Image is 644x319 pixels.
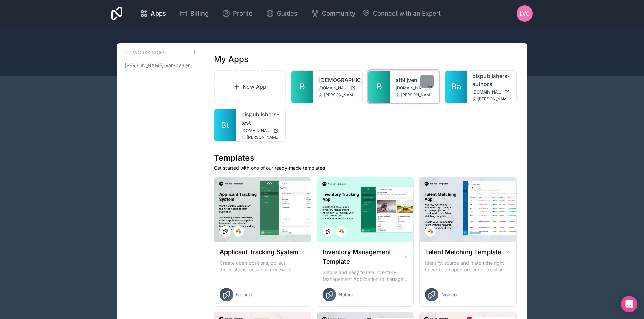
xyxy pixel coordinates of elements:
a: afblijven [396,76,434,84]
a: B [368,71,390,103]
h1: Applicant Tracking System [220,247,299,257]
a: Guides [261,6,303,21]
h3: Workspaces [133,49,166,56]
a: [DOMAIN_NAME] [318,85,357,91]
span: B [300,81,305,92]
img: Airtable Logo [339,229,344,234]
img: Airtable Logo [236,229,241,234]
span: [DOMAIN_NAME] [396,85,425,91]
img: Airtable Logo [428,229,433,234]
a: Profile [217,6,258,21]
span: [PERSON_NAME][EMAIL_ADDRESS][DOMAIN_NAME] [247,135,280,140]
a: bispublishers-test [241,110,280,127]
span: B [377,81,382,92]
a: Community [306,6,361,21]
div: Open Intercom Messenger [621,296,637,312]
span: Community [322,9,355,18]
a: [DOMAIN_NAME] [396,85,434,91]
span: Guides [277,9,297,18]
a: Bt [214,109,236,141]
span: [PERSON_NAME][EMAIL_ADDRESS][DOMAIN_NAME] [324,92,357,98]
span: Noloco [339,291,354,298]
a: [DOMAIN_NAME] [241,128,280,133]
span: Noloco [441,291,457,298]
span: [PERSON_NAME]-van-gaalen [125,62,191,69]
h1: Inventory Management Template [323,247,404,266]
span: [DOMAIN_NAME] [472,89,501,95]
p: Simple and easy to use Inventory Management Application to manage your stock, orders and Manufact... [323,269,408,283]
p: Get started with one of our ready-made templates [214,165,517,171]
span: Noloco [236,291,252,298]
a: Billing [174,6,214,21]
a: [DOMAIN_NAME] [472,89,511,95]
a: B [291,71,313,103]
span: [DOMAIN_NAME] [318,85,348,91]
button: Connect with an Expert [362,9,441,18]
a: New App [214,70,286,103]
span: Billing [190,9,209,18]
a: [PERSON_NAME]-van-gaalen [122,59,197,72]
span: [PERSON_NAME][EMAIL_ADDRESS][DOMAIN_NAME] [401,92,434,98]
span: Ba [451,81,461,92]
h1: Talent Matching Template [425,247,501,257]
h1: Templates [214,153,517,163]
span: [PERSON_NAME][EMAIL_ADDRESS][DOMAIN_NAME] [478,96,511,102]
a: Ba [445,71,467,103]
span: Profile [233,9,253,18]
span: Bt [221,120,229,131]
a: [DEMOGRAPHIC_DATA] [318,76,357,84]
p: Create open positions, collect applications, assign interviewers, centralise candidate feedback a... [220,260,306,273]
span: LvG [520,9,530,18]
span: [DOMAIN_NAME] [241,128,270,133]
p: Identify, source and match the right talent to an open project or position with our Talent Matchi... [425,260,511,273]
a: bispublishers-authors [472,72,511,88]
span: Apps [151,9,166,18]
a: Workspaces [122,49,166,57]
h1: My Apps [214,54,248,65]
span: Connect with an Expert [373,9,441,18]
a: Apps [135,6,171,21]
